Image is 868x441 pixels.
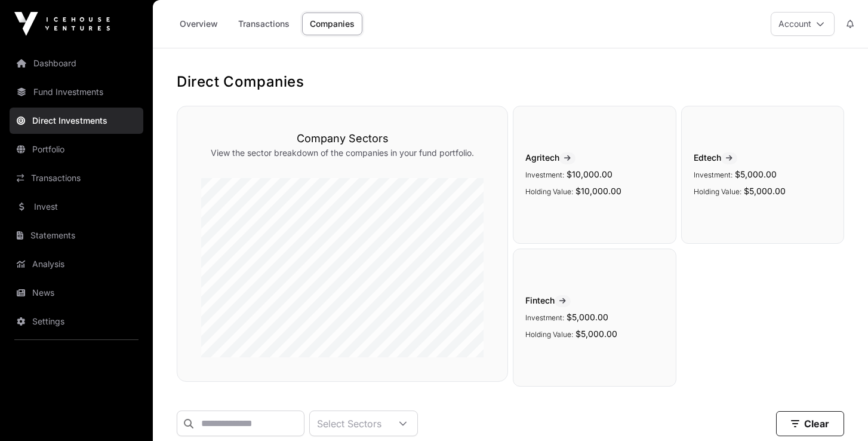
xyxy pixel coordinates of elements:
a: Companies [302,13,362,35]
span: Investment: [525,170,564,179]
a: Analysis [10,251,143,277]
a: Direct Investments [10,108,143,134]
a: Overview [172,13,226,35]
span: $10,000.00 [567,169,612,179]
span: $5,000.00 [744,186,786,196]
a: Portfolio [10,136,143,163]
span: Holding Value: [694,187,741,196]
p: View the sector breakdown of the companies in your fund portfolio. [201,147,484,159]
a: Statements [10,222,143,249]
div: Select Sectors [310,411,389,436]
img: Icehouse Ventures Logo [14,12,110,36]
span: $5,000.00 [735,169,777,179]
span: $5,000.00 [575,329,617,339]
h3: Company Sectors [201,130,484,147]
button: Account [771,12,835,36]
a: Fund Investments [10,79,143,105]
a: Settings [10,308,143,335]
span: Investment: [525,313,564,322]
span: Fintech [525,295,663,307]
a: News [10,280,143,306]
span: Holding Value: [525,187,573,196]
h1: Direct Companies [177,72,844,91]
span: Holding Value: [525,330,573,339]
a: Invest [10,194,143,220]
a: Transactions [230,13,297,35]
span: $10,000.00 [575,186,621,196]
a: Transactions [10,165,143,191]
span: Edtech [694,152,832,164]
a: Dashboard [10,50,143,76]
span: $5,000.00 [567,312,608,322]
button: Clear [776,411,844,436]
span: Investment: [694,170,732,179]
span: Agritech [525,152,663,164]
iframe: Chat Widget [808,384,868,441]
